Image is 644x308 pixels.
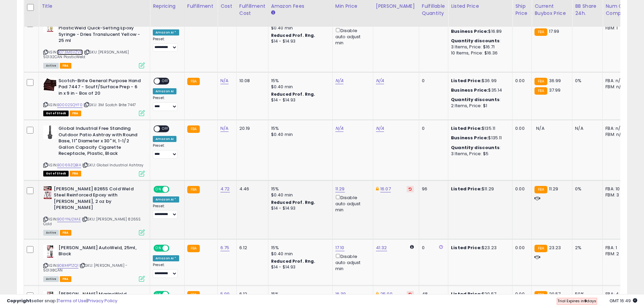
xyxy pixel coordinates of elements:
b: Listed Price: [451,125,482,132]
b: [PERSON_NAME] AutoWeld, 25ml, Black [58,245,141,259]
b: Business Price: [451,28,488,34]
div: $14 - $14.93 [271,206,327,211]
div: ASIN: [43,19,145,68]
div: $0.40 min [271,192,327,198]
span: 11.29 [549,186,558,192]
div: Preset: [153,37,179,52]
div: 0 [422,245,443,251]
div: $0.40 min [271,132,327,138]
a: 4.72 [220,186,230,192]
a: Terms of Use [58,298,87,304]
span: FBA [60,276,71,282]
span: 37.99 [549,87,561,93]
div: ASIN: [43,245,145,281]
div: FBA: 1 [605,245,628,251]
a: B00YNJ2XAE [57,216,81,222]
small: FBA [534,186,547,193]
span: | SKU: [PERSON_NAME] - 50138CAN [43,263,128,273]
div: FBM: 2 [605,251,628,257]
div: Preset: [153,263,179,278]
div: $135.11 [451,135,507,141]
div: Preset: [153,96,179,111]
div: $36.99 [451,78,507,84]
b: Reduced Prof. Rng. [271,199,315,205]
div: FBM: 1 [605,25,628,31]
div: N/A [575,125,597,132]
div: 3 Items, Price: $5 [451,151,507,157]
b: Scotch-Brite General Purpose Hand Pad 7447 - Scuff/Surface Prep - 6 in x 9 in - Box of 20 [58,78,141,98]
b: Business Price: [451,87,488,93]
div: seller snap | | [7,298,117,304]
a: N/A [220,125,229,132]
div: $135.11 [451,125,507,132]
span: FBA [60,230,71,236]
div: $0.40 min [271,84,327,90]
div: FBA: n/a [605,78,628,84]
a: 16.07 [380,186,391,192]
span: All listings currently available for purchase on Amazon [43,276,59,282]
div: Preset: [153,204,179,219]
img: 41Blg75wIBL._SL40_.jpg [43,78,57,91]
div: 96 [422,186,443,192]
div: 0.00 [515,245,526,251]
b: [PERSON_NAME] 8265S Cold Weld Steel Reinforced Epoxy with [PERSON_NAME], 2 oz by [PERSON_NAME] [54,186,136,213]
small: FBA [534,87,547,95]
div: Amazon AI * [153,196,179,203]
div: : [451,38,507,44]
div: $0.40 min [271,25,327,31]
span: N/A [536,125,544,132]
span: | SKU: [PERSON_NAME] 8265S Cold [43,216,141,227]
small: FBA [534,245,547,252]
div: 15% [271,186,327,192]
div: 0.00 [515,78,526,84]
div: 15% [271,245,327,251]
small: FBA [534,28,547,36]
div: ASIN: [43,186,145,235]
span: | SKU: Global Industrial Ashtray [82,162,143,168]
span: OFF [168,186,179,192]
div: $23.23 [451,245,507,251]
div: $14 - $14.93 [271,264,327,270]
img: 31lmW19VtJS._SL40_.jpg [43,125,57,139]
div: 0 [422,125,443,132]
a: Privacy Policy [88,298,117,304]
span: ON [154,186,163,192]
div: 0.00 [515,186,526,192]
strong: Copyright [7,298,31,304]
a: B0BX4PTZQ1 [57,263,78,268]
a: 41.32 [376,244,387,251]
a: N/A [335,125,343,132]
a: B0002SQYF0 [57,102,82,108]
div: 15% [271,78,327,84]
small: FBA [187,78,200,85]
a: B0069ZQBIA [57,162,81,168]
b: Reduced Prof. Rng. [271,258,315,264]
div: 10.08 [239,78,263,84]
b: Listed Price: [451,244,482,251]
div: 3 Items, Price: $16.71 [451,44,507,50]
div: [PERSON_NAME] [376,3,416,10]
div: 15% [271,125,327,132]
div: 10 Items, Price: $16.36 [451,50,507,56]
div: Amazon Fees [271,3,330,10]
div: Amazon AI * [153,255,179,261]
a: N/A [220,77,229,84]
span: 17.99 [549,28,559,34]
span: Trial Expires in days [557,298,596,304]
span: 23.23 [549,244,561,251]
div: Fulfillment [187,3,215,10]
div: Repricing [153,3,182,10]
b: Business Price: [451,135,488,141]
div: : [451,145,507,151]
a: N/A [376,125,384,132]
span: FBA [70,111,81,116]
div: Disable auto adjust min [335,194,368,213]
b: Listed Price: [451,186,482,192]
b: Listed Price: [451,77,482,84]
div: FBM: n/a [605,84,628,90]
div: Min Price [335,3,370,10]
a: 6.75 [220,244,230,251]
div: ASIN: [43,78,145,115]
span: OFF [160,126,171,132]
a: N/A [376,77,384,84]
